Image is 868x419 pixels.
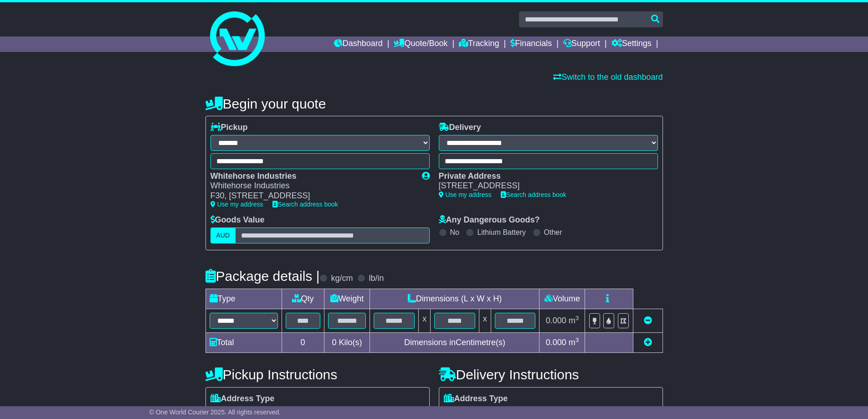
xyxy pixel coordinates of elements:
[563,36,600,52] a: Support
[211,181,413,191] div: Whitehorse Industries
[569,316,579,325] span: m
[211,215,265,225] label: Goods Value
[459,36,499,52] a: Tracking
[211,171,413,181] div: Whitehorse Industries
[205,289,282,309] td: Type
[394,36,447,52] a: Quote/Book
[324,289,370,309] td: Weight
[324,332,370,352] td: Kilo(s)
[439,191,492,198] a: Use my address
[439,181,649,191] div: [STREET_ADDRESS]
[331,274,353,284] label: kg/cm
[211,228,236,243] label: AUD
[419,309,431,332] td: x
[332,338,336,347] span: 0
[479,309,491,332] td: x
[370,289,539,309] td: Dimensions (L x W x H)
[282,289,324,309] td: Qty
[644,338,652,347] a: Add new item
[501,191,566,198] a: Search address book
[575,336,579,343] sup: 3
[510,36,552,52] a: Financials
[370,332,539,352] td: Dimensions in Centimetre(s)
[211,394,275,404] label: Address Type
[569,338,579,347] span: m
[211,201,263,208] a: Use my address
[439,123,481,133] label: Delivery
[272,201,338,208] a: Search address book
[205,269,320,284] h4: Package details |
[477,228,526,237] label: Lithium Battery
[544,228,562,237] label: Other
[644,316,652,325] a: Remove this item
[369,274,384,284] label: lb/in
[282,332,324,352] td: 0
[546,338,566,347] span: 0.000
[439,367,663,382] h4: Delivery Instructions
[211,191,413,201] div: F30, [STREET_ADDRESS]
[205,367,430,382] h4: Pickup Instructions
[553,72,663,82] a: Switch to the old dashboard
[439,171,649,181] div: Private Address
[575,315,579,321] sup: 3
[450,228,459,237] label: No
[444,394,508,404] label: Address Type
[539,289,585,309] td: Volume
[211,123,248,133] label: Pickup
[205,332,282,352] td: Total
[334,36,383,52] a: Dashboard
[611,36,652,52] a: Settings
[546,316,566,325] span: 0.000
[149,409,281,416] span: © One World Courier 2025. All rights reserved.
[439,215,540,225] label: Any Dangerous Goods?
[205,96,663,111] h4: Begin your quote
